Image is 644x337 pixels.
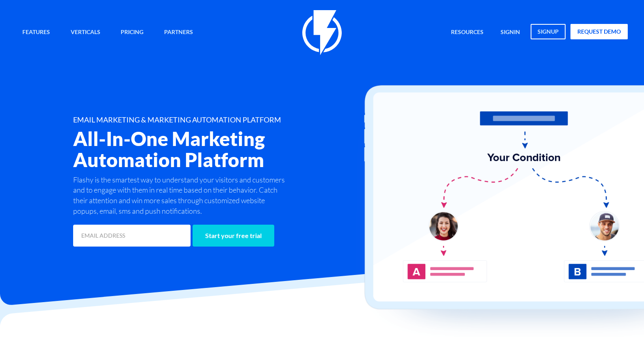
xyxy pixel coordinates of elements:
[16,24,56,41] a: Features
[445,24,490,41] a: Resources
[73,225,191,247] input: EMAIL ADDRESS
[65,24,106,41] a: Verticals
[73,175,290,217] p: Flashy is the smartest way to understand your visitors and customers and to engage with them in r...
[158,24,199,41] a: Partners
[531,24,566,39] a: signup
[570,24,628,39] a: request demo
[73,116,367,124] h1: EMAIL MARKETING & MARKETING AUTOMATION PLATFORM
[115,24,150,41] a: Pricing
[193,225,274,247] input: Start your free trial
[73,128,367,171] h2: All-In-One Marketing Automation Platform
[494,24,526,41] a: signin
